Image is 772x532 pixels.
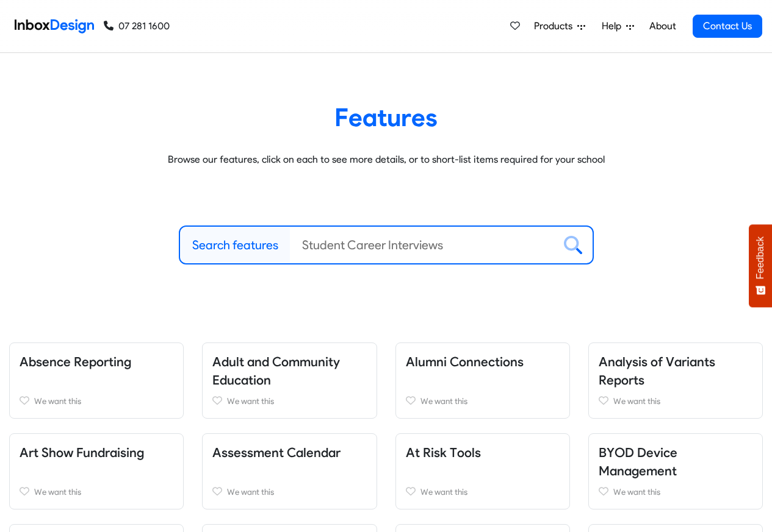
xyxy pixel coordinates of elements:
[193,433,386,509] div: Assessment Calendar
[749,224,772,307] button: Feedback - Show survey
[579,433,772,509] div: BYOD Device Management
[20,394,173,408] a: We want this
[20,445,144,460] a: Art Show Fundraising
[227,396,274,406] span: We want this
[212,354,340,388] a: Adult and Community Education
[192,236,278,254] label: Search features
[193,342,386,419] div: Adult and Community Education
[386,342,579,419] div: Alumni Connections
[406,394,560,408] a: We want this
[386,433,579,509] div: At Risk Tools
[34,396,81,406] span: We want this
[579,342,772,419] div: Analysis of Variants Reports
[18,152,754,167] p: Browse our features, click on each to see more details, or to short-list items required for your ...
[212,445,341,460] a: Assessment Calendar
[599,484,752,499] a: We want this
[406,484,560,499] a: We want this
[646,14,679,38] a: About
[602,19,626,34] span: Help
[212,394,366,408] a: We want this
[20,354,131,369] a: Absence Reporting
[420,487,467,497] span: We want this
[599,394,752,408] a: We want this
[420,396,467,406] span: We want this
[599,445,677,478] a: BYOD Device Management
[18,102,754,133] heading: Features
[34,487,81,497] span: We want this
[534,19,577,34] span: Products
[212,484,366,499] a: We want this
[613,487,660,497] span: We want this
[693,15,762,38] a: Contact Us
[599,354,715,388] a: Analysis of Variants Reports
[613,396,660,406] span: We want this
[20,484,173,499] a: We want this
[529,14,590,38] a: Products
[406,445,481,460] a: At Risk Tools
[406,354,524,369] a: Alumni Connections
[755,236,766,279] span: Feedback
[227,487,274,497] span: We want this
[290,227,554,263] input: Student Career Interviews
[597,14,639,38] a: Help
[104,19,170,34] a: 07 281 1600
